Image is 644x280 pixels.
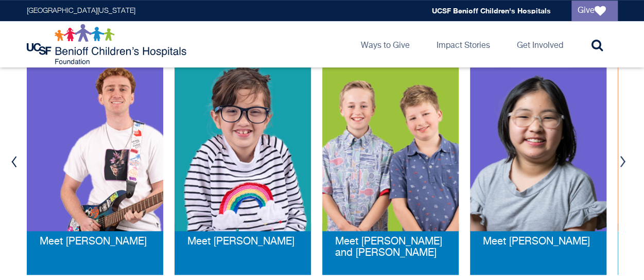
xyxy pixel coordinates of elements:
[40,236,147,248] a: Meet [PERSON_NAME]
[27,7,135,14] a: [GEOGRAPHIC_DATA][US_STATE]
[175,64,311,231] img: penny-web.png
[27,64,163,231] img: jonah-web.png
[335,236,442,258] span: Meet [PERSON_NAME] and [PERSON_NAME]
[40,236,147,247] span: Meet [PERSON_NAME]
[187,236,294,247] span: Meet [PERSON_NAME]
[432,6,551,15] a: UCSF Benioff Children's Hospitals
[571,1,618,21] a: Give
[483,236,590,247] span: Meet [PERSON_NAME]
[7,146,22,177] button: Previous
[187,236,294,248] a: Meet [PERSON_NAME]
[615,146,631,177] button: Next
[483,236,590,248] a: Meet [PERSON_NAME]
[353,21,418,67] a: Ways to Give
[335,236,446,259] a: Meet [PERSON_NAME] and [PERSON_NAME]
[322,64,459,231] img: teddy-web.png
[509,21,571,67] a: Get Involved
[428,21,498,67] a: Impact Stories
[470,64,606,231] img: ashley-web_0.png
[27,24,189,65] img: Logo for UCSF Benioff Children's Hospitals Foundation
